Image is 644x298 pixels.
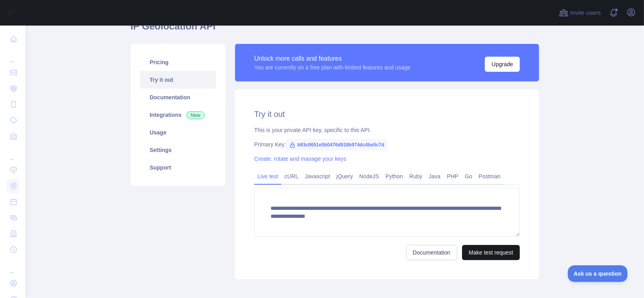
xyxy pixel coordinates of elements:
[557,6,603,19] button: Invite users
[130,20,539,39] h1: IP Geolocation API
[140,89,216,106] a: Documentation
[6,259,19,274] div: ...
[356,170,382,183] a: NodeJS
[140,159,216,176] a: Support
[444,170,462,183] a: PHP
[254,109,520,120] h2: Try it out
[140,106,216,124] a: Integrations New
[286,139,387,151] span: b93c0651e5b0476d919b974dc4be5c7d
[140,53,216,71] a: Pricing
[254,54,411,63] div: Unlock more calls and features
[254,140,520,148] div: Primary Key:
[6,145,19,161] div: ...
[254,170,281,183] a: Live test
[462,170,476,183] a: Go
[254,126,520,134] div: This is your private API key, specific to this API.
[140,71,216,89] a: Try it out
[140,141,216,159] a: Settings
[186,111,205,119] span: New
[382,170,406,183] a: Python
[406,170,426,183] a: Ruby
[426,170,444,183] a: Java
[302,170,333,183] a: Javascript
[476,170,504,183] a: Postman
[254,156,346,162] a: Create, rotate and manage your keys
[6,48,19,64] div: ...
[333,170,356,183] a: jQuery
[462,245,520,260] button: Make test request
[570,8,601,18] span: Invite users
[406,245,457,260] a: Documentation
[140,124,216,141] a: Usage
[568,265,628,282] iframe: Toggle Customer Support
[281,170,302,183] a: cURL
[254,63,411,71] div: You are currently on a free plan with limited features and usage
[485,57,520,72] button: Upgrade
